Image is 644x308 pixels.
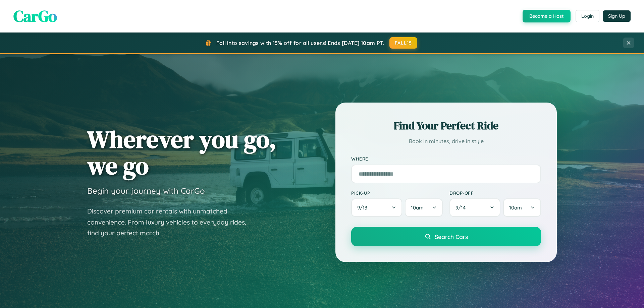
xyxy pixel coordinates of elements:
[509,204,522,211] span: 10am
[411,204,424,211] span: 10am
[449,190,541,196] label: Drop-off
[87,206,255,239] p: Discover premium car rentals with unmatched convenience. From luxury vehicles to everyday rides, ...
[351,198,402,217] button: 9/13
[351,136,541,146] p: Book in minutes, drive in style
[389,37,418,49] button: FALL15
[87,126,276,179] h1: Wherever you go, we go
[435,233,468,240] span: Search Cars
[455,204,469,211] span: 9 / 14
[351,118,541,133] h2: Find Your Perfect Ride
[576,10,599,22] button: Login
[216,40,384,46] span: Fall into savings with 15% off for all users! Ends [DATE] 10am PT.
[13,5,57,27] span: CarGo
[351,227,541,246] button: Search Cars
[351,190,443,196] label: Pick-up
[87,186,205,196] h3: Begin your journey with CarGo
[449,198,500,217] button: 9/14
[405,198,443,217] button: 10am
[357,204,371,211] span: 9 / 13
[503,198,541,217] button: 10am
[351,156,541,162] label: Where
[603,10,631,22] button: Sign Up
[523,10,571,22] button: Become a Host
